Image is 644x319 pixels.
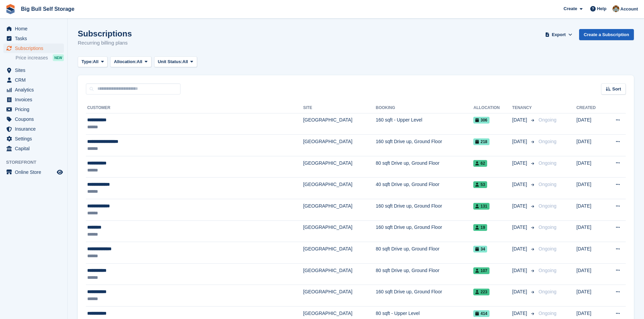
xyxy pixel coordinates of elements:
[78,56,108,68] button: Type: All
[110,56,151,68] button: Allocation: All
[15,167,55,177] span: Online Store
[15,75,55,85] span: CRM
[303,103,376,113] th: Site
[539,224,556,230] span: Ongoing
[376,113,473,135] td: 160 sqft - Upper Level
[512,138,528,145] span: [DATE]
[539,268,556,273] span: Ongoing
[15,44,55,53] span: Subscriptions
[376,135,473,156] td: 160 sqft Drive up, Ground Floor
[576,135,605,156] td: [DATE]
[81,58,93,65] span: Type:
[3,85,64,95] a: menu
[539,160,556,166] span: Ongoing
[544,29,574,40] button: Export
[86,103,303,113] th: Customer
[579,29,634,40] a: Create a Subscription
[114,58,137,65] span: Allocation:
[612,86,621,92] span: Sort
[3,124,64,134] a: menu
[15,124,55,134] span: Insurance
[576,113,605,135] td: [DATE]
[512,310,528,317] span: [DATE]
[473,289,489,295] span: 223
[576,103,605,113] th: Created
[512,160,528,167] span: [DATE]
[93,58,99,65] span: All
[303,242,376,264] td: [GEOGRAPHIC_DATA]
[56,168,64,176] a: Preview store
[18,3,77,15] a: Big Bull Self Storage
[620,6,638,12] span: Account
[473,224,487,231] span: 19
[473,103,512,113] th: Allocation
[539,246,556,251] span: Ongoing
[473,138,489,145] span: 218
[3,114,64,124] a: menu
[473,203,489,210] span: 131
[539,311,556,316] span: Ongoing
[3,34,64,43] a: menu
[539,117,556,123] span: Ongoing
[539,182,556,187] span: Ongoing
[376,156,473,178] td: 80 sqft Drive up, Ground Floor
[473,310,489,317] span: 414
[3,44,64,53] a: menu
[3,144,64,153] a: menu
[576,199,605,221] td: [DATE]
[16,54,64,61] a: Price increases NEW
[303,263,376,285] td: [GEOGRAPHIC_DATA]
[564,5,577,12] span: Create
[6,159,67,166] span: Storefront
[576,263,605,285] td: [DATE]
[512,245,528,252] span: [DATE]
[15,95,55,104] span: Invoices
[158,58,183,65] span: Unit Status:
[303,199,376,221] td: [GEOGRAPHIC_DATA]
[137,58,142,65] span: All
[552,31,566,38] span: Export
[15,144,55,153] span: Capital
[539,139,556,144] span: Ongoing
[15,85,55,95] span: Analytics
[576,178,605,199] td: [DATE]
[3,75,64,85] a: menu
[512,103,536,113] th: Tenancy
[303,285,376,307] td: [GEOGRAPHIC_DATA]
[183,58,188,65] span: All
[15,105,55,114] span: Pricing
[3,134,64,143] a: menu
[473,181,487,188] span: 53
[376,103,473,113] th: Booking
[5,4,16,14] img: stora-icon-8386f47178a22dfd0bd8f6a31ec36ba5ce8667c1dd55bd0f319d3a0aa187defe.svg
[539,289,556,294] span: Ongoing
[576,242,605,264] td: [DATE]
[303,178,376,199] td: [GEOGRAPHIC_DATA]
[3,65,64,75] a: menu
[512,267,528,274] span: [DATE]
[376,199,473,221] td: 160 sqft Drive up, Ground Floor
[512,224,528,231] span: [DATE]
[376,263,473,285] td: 80 sqft Drive up, Ground Floor
[3,95,64,104] a: menu
[16,55,48,61] span: Price increases
[15,24,55,33] span: Home
[303,220,376,242] td: [GEOGRAPHIC_DATA]
[3,167,64,177] a: menu
[473,117,489,124] span: 306
[154,56,197,68] button: Unit Status: All
[15,65,55,75] span: Sites
[512,288,528,295] span: [DATE]
[473,246,487,252] span: 34
[3,24,64,33] a: menu
[3,105,64,114] a: menu
[15,114,55,124] span: Coupons
[303,135,376,156] td: [GEOGRAPHIC_DATA]
[512,203,528,210] span: [DATE]
[53,54,64,61] div: NEW
[376,242,473,264] td: 80 sqft Drive up, Ground Floor
[15,134,55,143] span: Settings
[473,267,489,274] span: 107
[376,220,473,242] td: 160 sqft Drive up, Ground Floor
[303,113,376,135] td: [GEOGRAPHIC_DATA]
